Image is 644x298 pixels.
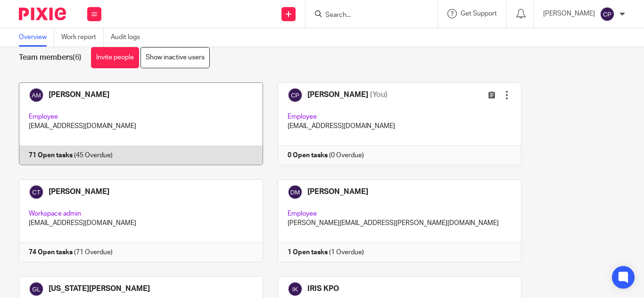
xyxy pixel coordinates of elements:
[461,10,497,17] span: Get Support
[19,8,66,20] img: Pixie
[19,28,54,47] a: Overview
[61,28,104,47] a: Work report
[324,11,409,20] input: Search
[600,7,615,22] img: svg%3E
[543,9,595,18] p: [PERSON_NAME]
[73,54,82,61] span: (6)
[91,47,139,68] a: Invite people
[19,53,82,63] h1: Team members
[111,28,147,47] a: Audit logs
[140,47,210,68] a: Show inactive users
